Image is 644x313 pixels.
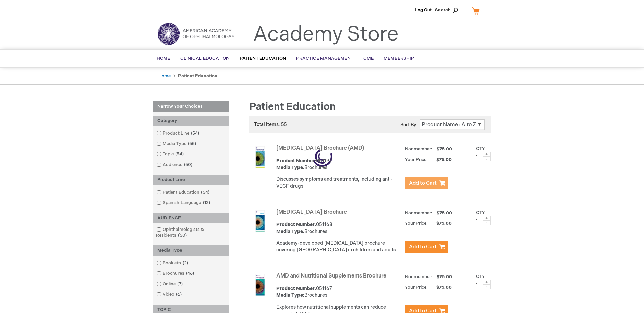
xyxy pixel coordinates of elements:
span: Patient Education [249,101,336,113]
strong: Your Price: [405,221,428,226]
strong: Product Number: [276,158,316,164]
strong: Narrow Your Choices [153,101,229,112]
span: 50 [176,233,188,238]
button: Add to Cart [405,177,448,189]
strong: Your Price: [405,157,428,162]
input: Qty [471,152,483,161]
span: Practice Management [296,56,353,61]
a: Home [158,73,171,79]
button: Add to Cart [405,241,448,253]
div: Product Line [153,175,229,185]
a: Patient Education [235,50,291,67]
strong: Product Number: [276,222,316,227]
span: CME [363,56,374,61]
label: Sort By [400,122,416,128]
strong: Nonmember: [405,273,432,281]
label: Qty [476,274,485,279]
span: $75.00 [436,146,453,152]
a: Patient Education54 [155,189,212,196]
span: $75.00 [436,210,453,216]
p: Discusses symptoms and treatments, including anti-VEGF drugs [276,176,402,190]
a: [MEDICAL_DATA] Brochure [276,209,347,215]
span: 54 [199,190,211,195]
a: Media Type55 [155,141,199,147]
div: 051168 Brochures [276,221,402,235]
strong: Product Number: [276,286,316,291]
span: 55 [186,141,198,146]
span: Clinical Education [180,56,230,61]
span: 54 [174,151,185,157]
span: Total items: 55 [254,122,287,127]
strong: Media Type: [276,228,304,234]
span: Home [157,56,170,61]
span: $75.00 [429,285,453,290]
a: Online7 [155,281,185,287]
span: $75.00 [436,274,453,280]
span: 7 [176,281,184,287]
span: Search [435,3,461,17]
div: Category [153,116,229,126]
label: Qty [476,146,485,151]
span: Patient Education [240,56,286,61]
div: AUDIENCE [153,213,229,223]
p: Academy-developed [MEDICAL_DATA] brochure covering [GEOGRAPHIC_DATA] in children and adults. [276,240,402,254]
input: Qty [471,216,483,225]
div: 051197 Brochures [276,158,402,171]
a: Membership [379,50,419,67]
span: Add to Cart [409,180,437,186]
a: Academy Store [253,22,399,47]
strong: Media Type: [276,165,304,170]
span: 50 [182,162,194,167]
a: CME [358,50,379,67]
a: Booklets2 [155,260,191,266]
strong: Nonmember: [405,209,432,217]
input: Qty [471,280,483,289]
a: Practice Management [291,50,358,67]
span: 46 [184,271,196,276]
img: AMD and Nutritional Supplements Brochure [249,274,271,296]
span: Membership [384,56,414,61]
img: Amblyopia Brochure [249,210,271,232]
strong: Patient Education [178,73,217,79]
img: Age-Related Macular Degeneration Brochure (AMD) [249,146,271,168]
a: AMD and Nutritional Supplements Brochure [276,273,386,279]
strong: Media Type: [276,292,304,298]
a: Topic54 [155,151,186,158]
strong: Nonmember: [405,145,432,153]
strong: Your Price: [405,285,428,290]
a: Spanish Language12 [155,200,213,206]
span: 54 [189,130,201,136]
div: 051167 Brochures [276,285,402,299]
span: 6 [174,292,183,297]
span: Add to Cart [409,244,437,250]
a: Product Line54 [155,130,202,137]
span: $75.00 [429,157,453,162]
label: Qty [476,210,485,215]
a: Log Out [415,7,432,13]
div: Media Type [153,245,229,256]
a: Audience50 [155,162,195,168]
a: [MEDICAL_DATA] Brochure (AMD) [276,145,364,151]
a: Video6 [155,291,184,298]
span: 12 [201,200,212,206]
a: Clinical Education [175,50,235,67]
span: $75.00 [429,221,453,226]
a: Brochures46 [155,270,197,277]
span: 2 [181,260,190,266]
a: Ophthalmologists & Residents50 [155,226,227,239]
